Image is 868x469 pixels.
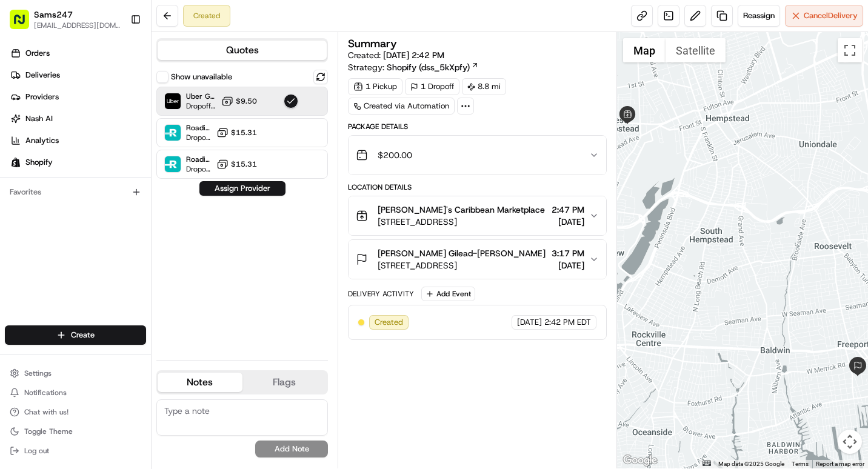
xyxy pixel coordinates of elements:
[216,158,257,170] button: $15.31
[349,240,606,279] button: [PERSON_NAME] Gilead-[PERSON_NAME][STREET_ADDRESS]3:17 PM[DATE]
[216,127,257,139] button: $15.31
[348,289,414,299] div: Delivery Activity
[348,122,607,131] div: Package Details
[158,41,327,60] button: Quotes
[804,10,858,21] span: Cancel Delivery
[165,125,181,141] img: Roadie Rush (P2P)
[5,65,151,85] a: Deliveries
[12,158,78,167] div: Past conversations
[349,196,606,235] button: [PERSON_NAME]'s Caribbean Marketplace[STREET_ADDRESS]2:47 PM[DATE]
[102,272,112,282] div: 💻
[11,158,21,167] img: Shopify logo
[703,461,711,466] button: Keyboard shortcuts
[383,50,444,61] span: [DATE] 2:42 PM
[188,155,221,170] button: See all
[25,48,50,59] span: Orders
[121,301,147,310] span: Pylon
[236,96,257,106] span: $9.50
[462,78,506,95] div: 8.8 mi
[666,38,726,62] button: Show satellite imagery
[5,153,151,172] a: Shopify
[5,182,146,202] div: Favorites
[34,8,73,21] button: Sams247
[12,209,32,228] img: Asif Zaman Khan
[186,164,212,174] span: Dropoff ETA -
[5,109,151,128] a: Nash AI
[24,407,68,417] span: Chat with us!
[55,128,167,138] div: We're available if you need us!
[158,373,242,392] button: Notes
[378,204,545,216] span: [PERSON_NAME]'s Caribbean Marketplace
[24,388,67,397] span: Notifications
[12,176,32,196] img: Andew Morris
[552,216,584,228] span: [DATE]
[55,116,199,128] div: Start new chat
[85,300,147,310] a: Powered byPylon
[517,317,542,328] span: [DATE]
[186,91,216,101] span: Uber Grocery
[838,38,862,62] button: Toggle fullscreen view
[375,317,403,328] span: Created
[5,365,146,382] button: Settings
[378,149,412,161] span: $200.00
[5,404,146,421] button: Chat with us!
[12,116,34,138] img: 1736555255976-a54dd68f-1ca7-489b-9aae-adbdc363a1c4
[349,136,606,175] button: $200.00
[24,221,34,231] img: 1736555255976-a54dd68f-1ca7-489b-9aae-adbdc363a1c4
[348,98,455,115] a: Created via Automation
[186,133,212,142] span: Dropoff ETA -
[101,188,105,198] span: •
[101,221,105,230] span: •
[816,461,864,467] a: Report a map error
[5,384,146,401] button: Notifications
[718,461,784,467] span: Map data ©2025 Google
[552,204,584,216] span: 2:47 PM
[199,181,285,196] button: Assign Provider
[544,317,591,328] span: 2:42 PM EDT
[12,272,22,282] div: 📗
[34,21,121,30] button: [EMAIL_ADDRESS][DOMAIN_NAME]
[25,113,53,124] span: Nash AI
[378,247,546,259] span: [PERSON_NAME] Gilead-[PERSON_NAME]
[552,259,584,271] span: [DATE]
[25,116,47,138] img: 1732323095091-59ea418b-cfe3-43c8-9ae0-d0d06d6fd42c
[12,48,221,68] p: Welcome 👋
[38,221,98,230] span: [PERSON_NAME]
[231,128,257,138] span: $15.31
[231,159,257,169] span: $15.31
[12,12,36,36] img: Nash
[165,93,181,109] img: Uber Grocery
[206,119,221,134] button: Start new chat
[620,453,660,468] a: Open this area in Google Maps (opens a new window)
[378,216,545,228] span: [STREET_ADDRESS]
[620,453,660,468] img: Google
[107,221,132,230] span: [DATE]
[25,70,60,81] span: Deliveries
[32,78,200,91] input: Clear
[5,5,125,34] button: Sams247[EMAIL_ADDRESS][DOMAIN_NAME]
[25,157,53,168] span: Shopify
[405,78,459,95] div: 1 Dropoff
[387,61,479,73] a: Shopify (dss_5kXpfy)
[165,156,181,172] img: Roadie (P2P)
[785,5,863,27] button: CancelDelivery
[107,188,132,198] span: [DATE]
[738,5,780,27] button: Reassign
[348,61,479,73] div: Strategy:
[7,266,98,288] a: 📗Knowledge Base
[115,271,195,283] span: API Documentation
[98,266,199,288] a: 💻API Documentation
[24,368,52,378] span: Settings
[24,446,49,456] span: Log out
[5,423,146,440] button: Toggle Theme
[348,182,607,192] div: Location Details
[186,155,212,164] span: Roadie (P2P)
[5,131,151,150] a: Analytics
[186,101,216,111] span: Dropoff ETA 52 minutes
[348,78,402,95] div: 1 Pickup
[5,44,151,63] a: Orders
[38,188,98,198] span: [PERSON_NAME]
